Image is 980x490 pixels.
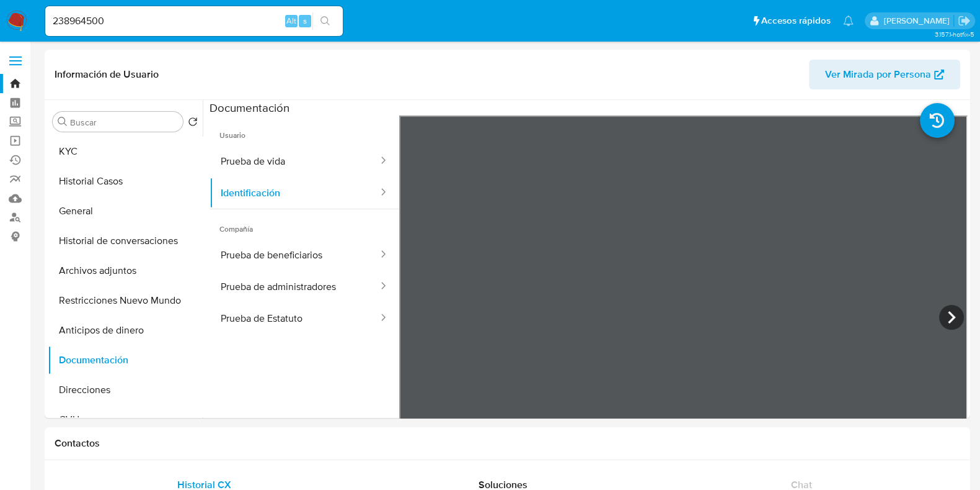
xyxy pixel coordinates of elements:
[761,14,831,27] span: Accesos rápidos
[48,405,203,435] button: CVU
[188,117,198,130] button: Volver al orden por defecto
[48,226,203,256] button: Historial de conversaciones
[70,117,178,128] input: Buscar
[958,14,971,27] a: Salir
[45,13,343,29] input: Buscar usuario o caso...
[883,15,953,27] p: florencia.lera@mercadolibre.com
[48,137,203,166] button: KYC
[48,345,203,375] button: Documentación
[48,256,203,286] button: Archivos adjuntos
[303,15,307,27] span: s
[48,286,203,315] button: Restricciones Nuevo Mundo
[48,315,203,345] button: Anticipos de dinero
[286,15,296,27] span: Alt
[48,196,203,226] button: General
[58,117,68,127] button: Buscar
[825,60,931,89] span: Ver Mirada por Persona
[809,60,960,89] button: Ver Mirada por Persona
[843,16,854,26] a: Notificaciones
[48,166,203,196] button: Historial Casos
[312,12,338,30] button: search-icon
[55,68,159,81] h1: Información de Usuario
[48,375,203,405] button: Direcciones
[55,437,960,450] h1: Contactos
